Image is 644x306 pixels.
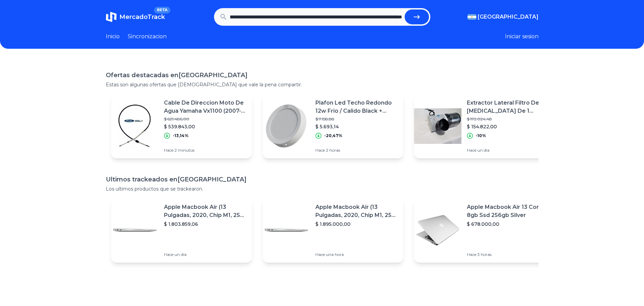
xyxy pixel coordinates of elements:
img: Featured image [111,206,159,254]
p: Cable De Direccion Moto De Agua Yamaha Vx1100 (2007-09) [GEOGRAPHIC_DATA] [164,99,246,115]
p: Hace 2 minutos [164,148,246,153]
p: $ 172.024,48 [467,116,549,122]
img: Featured image [414,102,461,150]
p: -10% [476,133,486,138]
p: -20,47% [324,133,342,138]
p: Estas son algunas ofertas que [DEMOGRAPHIC_DATA] que vale la pena compartir. [106,81,539,88]
img: Argentina [468,14,476,20]
p: $ 678.000,00 [467,221,549,227]
span: MercadoTrack [119,13,165,21]
p: $ 7.158,88 [315,116,398,122]
p: $ 154.822,00 [467,123,549,130]
p: Hace 3 horas [467,252,549,257]
p: Apple Macbook Air (13 Pulgadas, 2020, Chip M1, 256 Gb De Ssd, 8 Gb De Ram) - Plata [164,203,246,219]
span: [GEOGRAPHIC_DATA] [478,13,539,21]
p: Hace 2 horas [315,148,398,153]
p: Apple Macbook Air (13 Pulgadas, 2020, Chip M1, 256 Gb De Ssd, 8 Gb De Ram) - Plata [315,203,398,219]
p: $ 621.486,00 [164,116,246,122]
p: $ 5.693,14 [315,123,398,130]
span: BETA [154,7,170,14]
p: $ 1.803.859,06 [164,221,246,227]
img: Featured image [263,206,310,254]
a: Featured imageExtractor Lateral Filtro De [MEDICAL_DATA] De 1 Velocidad$ 172.024,48$ 154.822,00-1... [414,93,555,158]
a: Featured imageCable De Direccion Moto De Agua Yamaha Vx1100 (2007-09) [GEOGRAPHIC_DATA]$ 621.486,... [111,93,252,158]
a: Featured imageApple Macbook Air (13 Pulgadas, 2020, Chip M1, 256 Gb De Ssd, 8 Gb De Ram) - Plata$... [263,198,403,263]
p: Hace un día [467,148,549,153]
a: Inicio [106,32,120,41]
a: Sincronizacion [128,32,167,41]
h1: Ofertas destacadas en [GEOGRAPHIC_DATA] [106,70,539,80]
p: Hace un día [164,252,246,257]
a: Featured imageApple Macbook Air 13 Core I5 8gb Ssd 256gb Silver$ 678.000,00Hace 3 horas [414,198,555,263]
img: Featured image [414,206,461,254]
a: Featured imagePlafon Led Techo Redondo 12w Frio / Calido Black + [PERSON_NAME]$ 7.158,88$ 5.693,1... [263,93,403,158]
h1: Ultimos trackeados en [GEOGRAPHIC_DATA] [106,175,539,184]
button: Iniciar sesion [505,32,539,41]
p: -13,14% [173,133,189,138]
p: Hace una hora [315,252,398,257]
p: Apple Macbook Air 13 Core I5 8gb Ssd 256gb Silver [467,203,549,219]
img: MercadoTrack [106,12,117,22]
p: Extractor Lateral Filtro De [MEDICAL_DATA] De 1 Velocidad [467,99,549,115]
p: Los ultimos productos que se trackearon. [106,185,539,192]
img: Featured image [111,102,159,150]
p: $ 539.843,00 [164,123,246,130]
button: [GEOGRAPHIC_DATA] [468,13,539,21]
a: Featured imageApple Macbook Air (13 Pulgadas, 2020, Chip M1, 256 Gb De Ssd, 8 Gb De Ram) - Plata$... [111,198,252,263]
p: Plafon Led Techo Redondo 12w Frio / Calido Black + [PERSON_NAME] [315,99,398,115]
img: Featured image [263,102,310,150]
a: MercadoTrackBETA [106,12,165,22]
p: $ 1.895.000,00 [315,221,398,227]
